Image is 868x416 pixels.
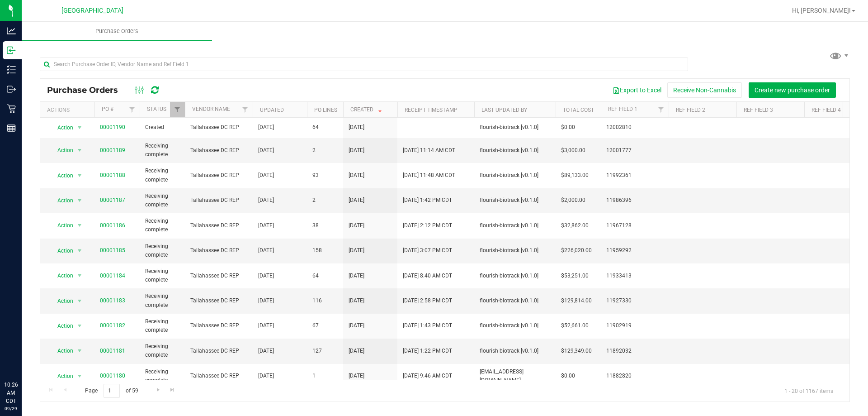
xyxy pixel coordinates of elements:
a: Purchase Orders [22,22,212,41]
span: [DATE] [349,196,364,205]
span: Receiving complete [145,368,179,385]
span: flourish-biotrack [v0.1.0] [480,123,550,132]
span: Hi, [PERSON_NAME]! [792,7,851,14]
span: 11902919 [606,321,663,330]
a: Filter [125,102,140,117]
span: Receiving complete [145,317,179,335]
span: [DATE] [258,246,274,255]
span: Tallahassee DC REP [190,246,247,255]
p: 10:26 AM CDT [4,381,18,405]
span: 11992361 [606,171,663,180]
a: Filter [238,102,253,117]
a: Ref Field 3 [744,107,773,113]
span: Action [49,370,74,383]
span: Action [49,121,74,134]
a: PO # [102,106,113,112]
a: PO Lines [314,107,337,113]
span: 38 [312,221,338,230]
button: Receive Non-Cannabis [667,82,742,98]
a: Filter [170,102,185,117]
span: select [74,194,85,207]
span: Action [49,320,74,332]
span: Receiving complete [145,217,179,234]
span: 116 [312,296,338,305]
span: 11959292 [606,246,663,255]
span: [DATE] [349,123,364,132]
span: 67 [312,321,338,330]
span: [DATE] 11:48 AM CDT [403,171,455,180]
a: Receipt Timestamp [405,107,458,113]
span: 93 [312,171,338,180]
a: 00001184 [100,273,125,279]
span: 11892032 [606,347,663,355]
span: select [74,295,85,307]
span: select [74,121,85,134]
a: 00001180 [100,373,125,379]
a: 00001181 [100,348,125,354]
button: Create new purchase order [749,82,836,98]
span: Purchase Orders [83,27,151,35]
span: [DATE] [349,272,364,280]
a: Status [147,106,166,112]
a: Ref Field 2 [676,107,705,113]
span: Tallahassee DC REP [190,221,247,230]
span: flourish-biotrack [v0.1.0] [480,146,550,155]
span: [DATE] [258,221,274,230]
span: 64 [312,272,338,280]
inline-svg: Retail [7,104,16,113]
span: Action [49,169,74,182]
span: Created [145,123,179,132]
span: Action [49,219,74,232]
span: select [74,269,85,282]
inline-svg: Reports [7,124,16,133]
span: [DATE] [349,146,364,155]
span: Create new purchase order [755,86,830,94]
span: Receiving complete [145,292,179,309]
span: 12002810 [606,123,663,132]
span: [DATE] [258,272,274,280]
input: Search Purchase Order ID, Vendor Name and Ref Field 1 [40,57,688,71]
span: 12001777 [606,146,663,155]
span: [DATE] [258,321,274,330]
span: [DATE] [258,196,274,205]
span: $129,349.00 [561,347,592,355]
span: 127 [312,347,338,355]
span: [DATE] 8:40 AM CDT [403,272,452,280]
span: flourish-biotrack [v0.1.0] [480,196,550,205]
span: select [74,144,85,157]
span: [DATE] [349,321,364,330]
span: [DATE] 1:22 PM CDT [403,347,452,355]
span: Tallahassee DC REP [190,321,247,330]
span: 11967128 [606,221,663,230]
span: 11986396 [606,196,663,205]
span: [DATE] 11:14 AM CDT [403,146,455,155]
span: [DATE] 2:58 PM CDT [403,296,452,305]
a: 00001188 [100,172,125,178]
span: [DATE] [349,246,364,255]
span: [DATE] [349,372,364,380]
a: Go to the last page [166,384,179,396]
a: Last Updated By [481,107,527,113]
span: Purchase Orders [47,85,127,95]
span: 2 [312,196,338,205]
a: 00001182 [100,322,125,329]
a: Ref Field 1 [608,106,637,112]
span: flourish-biotrack [v0.1.0] [480,347,550,355]
span: $89,133.00 [561,171,589,180]
span: 158 [312,246,338,255]
span: [DATE] 1:43 PM CDT [403,321,452,330]
span: flourish-biotrack [v0.1.0] [480,296,550,305]
span: Action [49,269,74,282]
span: [DATE] 2:12 PM CDT [403,221,452,230]
span: [DATE] [258,347,274,355]
span: select [74,219,85,232]
span: Receiving complete [145,267,179,284]
span: Action [49,144,74,157]
span: 11933413 [606,272,663,280]
span: [DATE] 3:07 PM CDT [403,246,452,255]
span: Receiving complete [145,192,179,209]
span: [DATE] [349,347,364,355]
span: 11927330 [606,296,663,305]
inline-svg: Outbound [7,85,16,94]
inline-svg: Inventory [7,65,16,74]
